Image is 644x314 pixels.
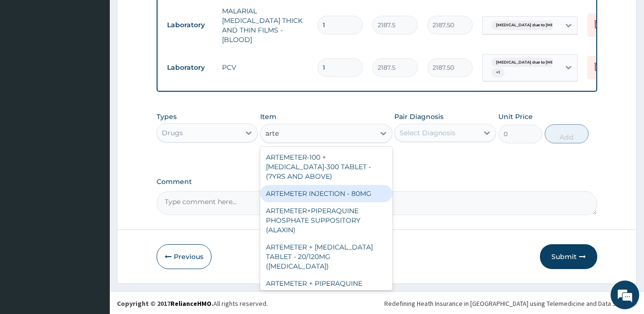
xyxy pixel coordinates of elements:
div: Redefining Heath Insurance in [GEOGRAPHIC_DATA] using Telemedicine and Data Science! [384,299,637,308]
div: Drugs [162,128,183,138]
div: ARTEMETER + [MEDICAL_DATA] TABLET - 20/120MG ([MEDICAL_DATA]) [260,238,392,275]
span: We're online! [55,95,132,192]
span: [MEDICAL_DATA] due to [MEDICAL_DATA] mala... [491,58,599,67]
td: PCV [217,58,313,77]
button: Add [545,124,589,143]
label: Unit Price [498,112,533,121]
td: Laboratory [162,16,217,34]
span: [MEDICAL_DATA] due to [MEDICAL_DATA] mala... [491,21,599,30]
div: ARTEMETER+PIPERAQUINE PHOSPHATE SUPPOSITORY (ALAXIN) [260,202,392,238]
div: ARTEMETER + PIPERAQUINE PHOSPHATE SUSPENSION - 10MG/5ML(P-ALAXIN) [260,275,392,311]
div: Minimize live chat window [157,5,179,28]
td: Laboratory [162,59,217,76]
button: Submit [540,244,597,269]
label: Item [260,112,276,121]
textarea: Type your message and hit 'Enter' [5,211,182,244]
div: ARTEMETER INJECTION - 80MG [260,185,392,202]
label: Types [157,113,177,121]
label: Pair Diagnosis [394,112,443,121]
div: ARTEMETER-100 + [MEDICAL_DATA]-300 TABLET - (7YRS AND ABOVE) [260,149,392,185]
td: MALARIAL [MEDICAL_DATA] THICK AND THIN FILMS - [BLOOD] [217,1,313,49]
div: Chat with us now [50,54,160,66]
strong: Copyright © 2017 . [117,299,213,308]
span: + 1 [491,68,505,77]
button: Previous [157,244,211,269]
a: RelianceHMO [170,299,211,308]
div: Select Diagnosis [400,128,455,138]
label: Comment [157,178,598,186]
img: d_794563401_company_1708531726252_794563401 [18,48,39,72]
